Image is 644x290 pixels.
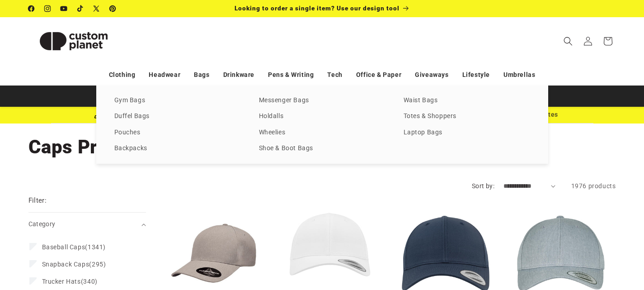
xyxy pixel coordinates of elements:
a: Backpacks [114,143,241,155]
a: Wheelies [259,127,385,139]
a: Duffel Bags [114,110,241,123]
a: Headwear [149,67,180,83]
h2: Filter: [28,195,47,206]
span: (340) [42,277,98,285]
a: Shoe & Boot Bags [259,143,385,155]
a: Clothing [109,67,136,83]
a: Gym Bags [114,95,241,107]
a: Laptop Bags [404,127,530,139]
a: Pens & Writing [268,67,314,83]
a: Office & Paper [356,67,401,83]
a: Custom Planet [25,17,122,65]
span: (1341) [42,243,106,251]
span: Category [28,220,56,228]
a: Messenger Bags [259,95,385,107]
span: Trucker Hats [42,278,81,285]
a: Lifestyle [462,67,490,83]
span: Looking to order a single item? Use our design tool [235,5,400,12]
img: Custom Planet [28,21,119,62]
summary: Search [558,31,578,51]
a: Bags [194,67,209,83]
a: Giveaways [415,67,448,83]
summary: Category (0 selected) [28,213,146,236]
span: Snapback Caps [42,261,89,268]
a: Drinkware [223,67,254,83]
span: Baseball Caps [42,243,85,251]
a: Holdalls [259,110,385,123]
label: Sort by: [472,182,494,190]
span: 1976 products [571,182,616,190]
a: Totes & Shoppers [404,110,530,123]
a: Waist Bags [404,95,530,107]
span: (295) [42,260,106,268]
a: Pouches [114,127,241,139]
a: Umbrellas [503,67,535,83]
a: Tech [327,67,342,83]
